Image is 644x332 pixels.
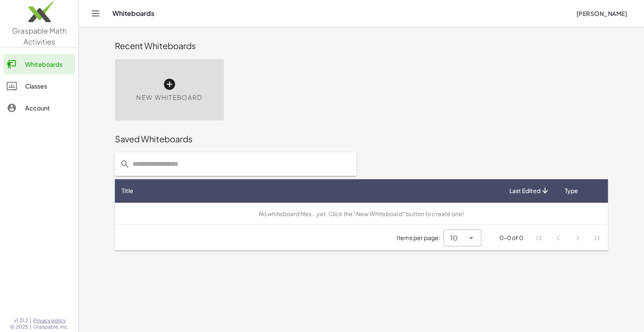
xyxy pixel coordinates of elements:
[3,54,75,74] a: Whiteboards
[30,324,31,330] span: |
[115,40,608,52] div: Recent Whiteboards
[576,10,627,17] span: [PERSON_NAME]
[397,233,444,242] span: Items per page:
[25,103,72,113] div: Account
[122,186,133,195] span: Title
[565,186,578,195] span: Type
[3,76,75,96] a: Classes
[3,98,75,118] a: Account
[30,317,31,324] span: |
[89,7,102,20] button: Toggle navigation
[136,93,202,102] span: New Whiteboard
[33,317,69,324] a: Privacy policy
[450,233,458,243] span: 10
[25,81,72,91] div: Classes
[12,26,67,46] span: Graspable Math Activities
[120,159,130,169] i: prepended action
[569,6,634,21] button: [PERSON_NAME]
[530,228,606,248] nav: Pagination Navigation
[10,324,28,330] span: © 2025
[25,59,72,69] div: Whiteboards
[14,317,28,324] span: v1.31.2
[33,324,69,330] span: Graspable, Inc.
[509,186,540,195] span: Last Edited
[115,133,608,145] div: Saved Whiteboards
[122,209,601,218] div: No whiteboard files...yet. Click the "New Whiteboard" button to create one!
[499,233,523,242] div: 0-0 of 0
